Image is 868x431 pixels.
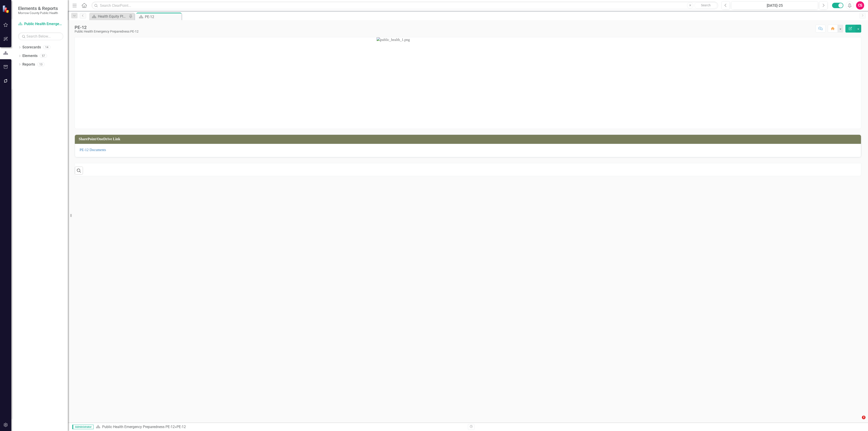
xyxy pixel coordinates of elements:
a: Scorecards [22,45,41,50]
a: Public Health Emergency Preparedness PE-12 [102,425,175,429]
a: Reports [22,62,35,67]
span: Search [701,3,711,7]
button: [DATE]-25 [731,1,818,9]
small: Morrow County Public Health [18,11,58,15]
button: Search [694,2,717,9]
div: PE-12 [177,425,186,429]
a: Health Equity Plan [90,14,128,19]
iframe: Intercom live chat [853,416,863,426]
div: PE-12 [75,25,139,30]
span: Administrator [72,425,94,429]
div: 14 [43,45,50,49]
span: Elements & Reports [18,6,58,11]
span: 2 [862,416,866,419]
div: PE-12 [145,14,180,20]
input: Search ClearPoint... [92,2,718,9]
div: Health Equity Plan [98,14,128,19]
div: [DATE]-25 [733,3,816,8]
div: » [96,424,465,430]
div: 13 [37,62,45,66]
input: Search Below... [18,32,63,40]
h3: SharePoint/OneDrive Link [79,137,859,141]
img: ClearPoint Strategy [2,5,10,13]
a: Elements [22,53,38,59]
a: PE-12 Documents [80,148,106,152]
div: 57 [40,54,47,58]
img: public_health_1.png [377,37,559,129]
div: Public Health Emergency Preparedness PE-12 [75,30,139,33]
button: CS [856,1,864,9]
a: Public Health Emergency Preparedness PE-12 [18,21,63,27]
